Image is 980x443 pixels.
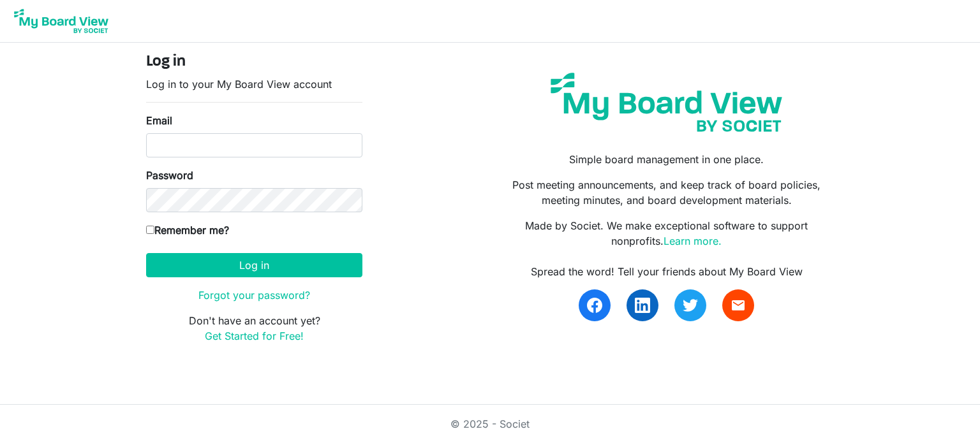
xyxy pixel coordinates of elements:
[146,253,362,277] button: Log in
[500,177,834,208] p: Post meeting announcements, and keep track of board policies, meeting minutes, and board developm...
[198,289,310,301] a: Forgot your password?
[500,218,834,249] p: Made by Societ. We make exceptional software to support nonprofits.
[450,418,530,430] a: © 2025 - Societ
[500,152,834,167] p: Simple board management in one place.
[146,168,193,183] label: Password
[146,76,362,92] p: Log in to your My Board View account
[683,298,698,313] img: twitter.svg
[500,264,834,279] div: Spread the word! Tell your friends about My Board View
[10,5,112,37] img: My Board View Logo
[731,298,746,313] span: email
[635,298,650,313] img: linkedin.svg
[587,298,602,313] img: facebook.svg
[146,226,154,234] input: Remember me?
[664,235,722,247] a: Learn more.
[146,113,172,128] label: Email
[146,53,362,71] h4: Log in
[146,222,229,238] label: Remember me?
[541,63,792,142] img: my-board-view-societ.svg
[146,313,362,344] p: Don't have an account yet?
[205,330,304,342] a: Get Started for Free!
[722,289,754,321] a: email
